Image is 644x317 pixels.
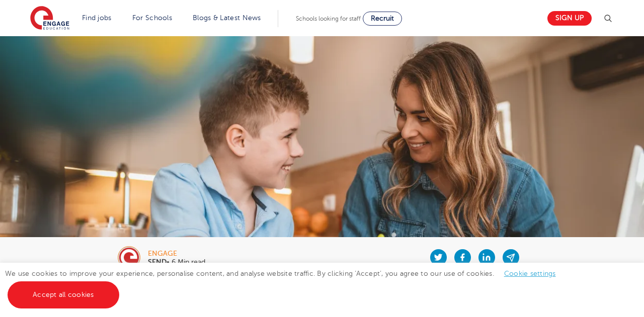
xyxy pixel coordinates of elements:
a: Sign up [547,11,592,26]
a: Cookie settings [504,270,556,277]
a: Find jobs [82,14,112,22]
span: Recruit [371,15,394,22]
a: For Schools [132,14,172,22]
b: SEND [148,258,167,266]
a: Recruit [363,12,402,26]
a: Accept all cookies [8,281,119,308]
a: Blogs & Latest News [193,14,261,22]
span: We use cookies to improve your experience, personalise content, and analyse website traffic. By c... [5,270,566,298]
p: • 6 Min read [148,259,205,266]
span: Schools looking for staff [296,15,361,22]
img: Engage Education [30,6,69,31]
div: engage [148,250,205,257]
